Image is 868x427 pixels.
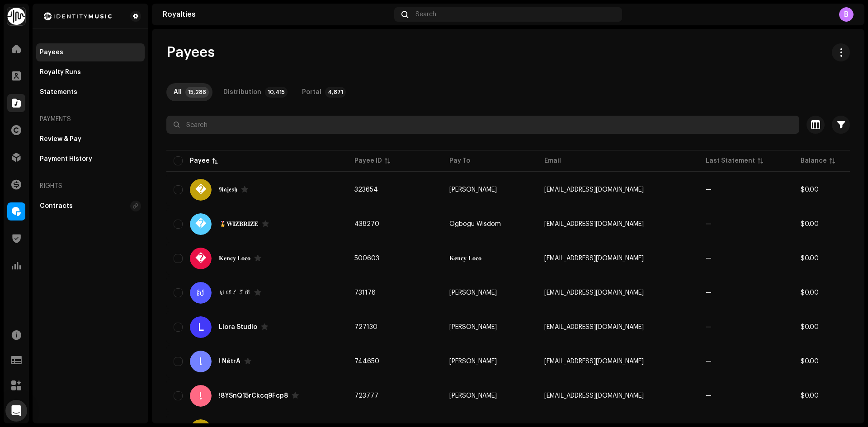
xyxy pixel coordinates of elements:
div: Review & Pay [40,136,81,143]
re-m-nav-item: Payees [36,43,145,61]
div: Contracts [40,202,73,210]
div: Royalty Runs [40,69,81,76]
div: Distribution [223,83,261,101]
span: Netra Castinelli [449,358,497,365]
span: akp878943@gmail.com [544,187,644,193]
div: !8YSnQ15rCkcq9Fcp8 [219,393,288,399]
div: ! NétrÂ [219,358,241,365]
div: Payment History [40,155,92,163]
span: 727130 [354,324,377,330]
span: $0.00 [801,393,819,399]
span: KHON THORN [449,290,497,296]
span: biogojuju@gmail.com [544,255,644,262]
div: Payee ID [354,156,382,165]
p-badge: 15,286 [185,87,209,98]
div: B [839,7,854,22]
span: — [706,290,712,296]
span: tathoum21@gmail.com [544,290,644,296]
span: — [706,187,712,193]
span: 731178 [354,290,376,296]
span: — [706,358,712,365]
div: Statements [40,89,77,96]
p-badge: 10,415 [265,87,288,98]
span: $0.00 [801,358,819,365]
re-m-nav-item: Payment History [36,150,145,168]
span: wizbrize@gmail.com [544,221,644,227]
div: All [174,83,182,101]
div: 🎖️𝐖𝐈𝐙𝐁𝐑𝐈𝐙𝐄 [219,221,258,227]
re-a-nav-header: Payments [36,108,145,130]
span: — [706,255,712,262]
re-m-nav-item: Contracts [36,197,145,215]
div: ស្សាវរីយ៍ [219,290,250,296]
img: 0f74c21f-6d1c-4dbc-9196-dbddad53419e [7,7,25,25]
span: bxx.anw@gmail.com [544,324,644,330]
div: ស [190,282,212,304]
div: � [190,248,212,269]
div: 𝕽𝖆𝖏𝖊𝖘𝖍 [219,187,237,193]
div: ! [190,385,212,407]
div: Payees [40,49,63,56]
span: 723777 [354,393,378,399]
span: — [706,393,712,399]
span: Payees [166,43,215,61]
div: L [190,316,212,338]
span: vodkabusiness01@gmail.com [544,393,644,399]
span: Search [415,11,436,18]
re-m-nav-item: Review & Pay [36,130,145,148]
span: $0.00 [801,221,819,227]
span: n3trababus@gmail.com [544,358,644,365]
span: 500603 [354,255,379,262]
div: Payee [190,156,210,165]
span: $0.00 [801,324,819,330]
div: � [190,179,212,201]
re-m-nav-item: Royalty Runs [36,63,145,81]
span: 438270 [354,221,379,227]
p-badge: 4,871 [325,87,346,98]
span: $0.00 [801,290,819,296]
div: Liora Studio [219,324,257,330]
input: Search [166,116,799,134]
div: 𝐊𝐞𝐧𝐜𝐲 𝐋𝐨𝐜𝐨 [219,255,250,262]
span: $0.00 [801,187,819,193]
div: � [190,213,212,235]
div: Open Intercom Messenger [5,400,27,422]
div: ! [190,351,212,372]
span: anuwat jingta [449,324,497,330]
span: Rajesh Verma [449,187,497,193]
span: — [706,324,712,330]
re-m-nav-item: Statements [36,83,145,101]
span: Ogbogu Wisdom [449,221,501,227]
span: $0.00 [801,255,819,262]
img: 2d8271db-5505-4223-b535-acbbe3973654 [40,11,116,22]
span: Burak Keskin [449,393,497,399]
div: Portal [302,83,321,101]
span: 323654 [354,187,378,193]
span: 744650 [354,358,379,365]
div: Royalties [163,11,391,18]
div: Balance [801,156,827,165]
span: — [706,221,712,227]
span: 𝐊𝐞𝐧𝐜𝐲 𝐋𝐨𝐜𝐨 [449,255,481,262]
re-a-nav-header: Rights [36,175,145,197]
div: Last Statement [706,156,755,165]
